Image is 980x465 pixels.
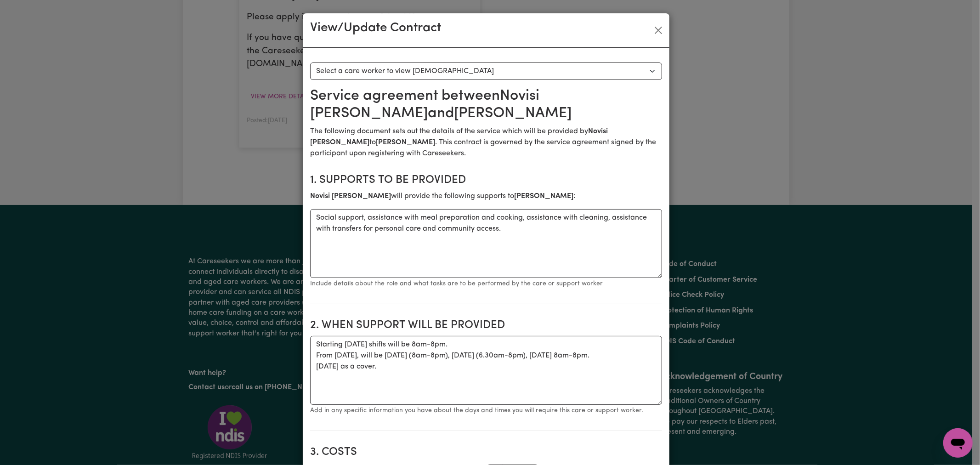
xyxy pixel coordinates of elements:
small: Include details about the role and what tasks are to be performed by the care or support worker [310,280,603,287]
h2: 3. Costs [310,446,662,459]
h2: 1. Supports to be provided [310,174,662,187]
button: Close [651,23,666,38]
b: Novisi [PERSON_NAME] [310,193,391,200]
h3: View/Update Contract [310,21,441,36]
h2: Service agreement between Novisi [PERSON_NAME] and [PERSON_NAME] [310,87,662,123]
textarea: Starting [DATE] shifts will be 8am-8pm. From [DATE], will be [DATE] (8am-8pm), [DATE] (6.30am-8pm... [310,336,662,405]
small: Add in any specific information you have about the days and times you will require this care or s... [310,407,643,414]
b: [PERSON_NAME] [514,193,573,200]
iframe: Button to launch messaging window [943,428,973,458]
textarea: Social support, assistance with meal preparation and cooking, assistance with cleaning, assistanc... [310,209,662,278]
p: The following document sets out the details of the service which will be provided by to . This co... [310,126,662,159]
h2: 2. When support will be provided [310,319,662,332]
b: [PERSON_NAME] [376,139,435,146]
p: will provide the following supports to : [310,191,662,202]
